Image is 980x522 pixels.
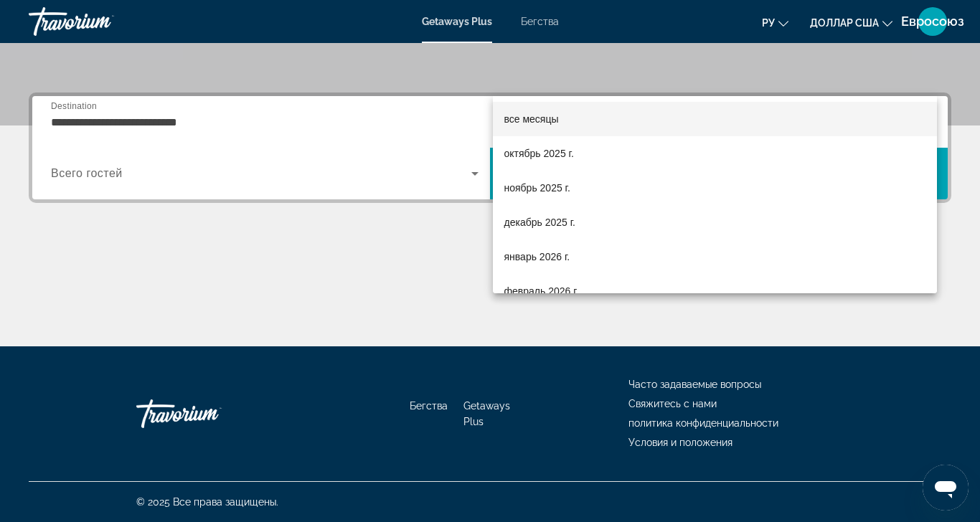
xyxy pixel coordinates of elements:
font: декабрь 2025 г. [504,217,575,228]
iframe: Кнопка запуска окна обмена сообщениями [923,465,969,511]
font: январь 2026 г. [504,251,570,262]
font: февраль 2026 г. [504,285,579,297]
font: октябрь 2025 г. [504,148,574,159]
font: все месяцы [504,113,559,125]
font: ноябрь 2025 г. [504,182,570,194]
